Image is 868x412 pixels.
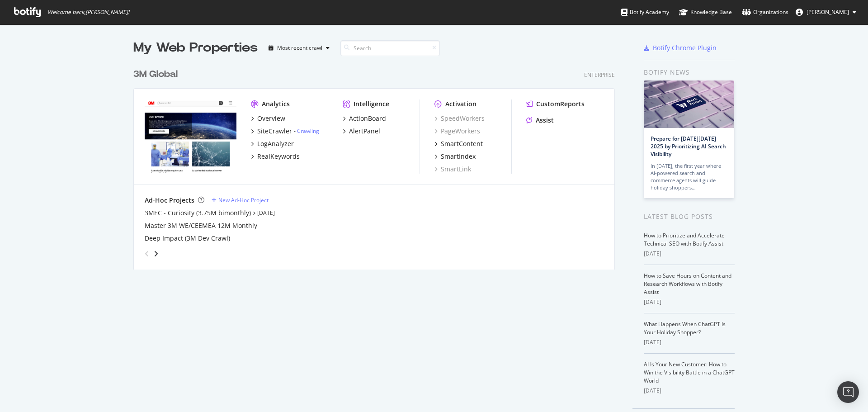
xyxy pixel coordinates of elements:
[644,81,734,128] img: Prepare for Black Friday 2025 by Prioritizing AI Search Visibility
[584,71,615,79] div: Enterprise
[251,152,300,161] a: RealKeywords
[133,68,178,81] div: 3M Global
[251,127,319,136] a: SiteCrawler- Crawling
[644,320,726,336] a: What Happens When ChatGPT Is Your Holiday Shopper?
[340,40,440,56] input: Search
[349,127,380,136] div: AlertPanel
[644,67,735,77] div: Botify news
[788,5,863,19] button: [PERSON_NAME]
[251,139,294,148] a: LogAnalyzer
[441,139,483,148] div: SmartContent
[536,116,554,125] div: Assist
[262,99,290,109] div: Analytics
[133,57,622,270] div: grid
[257,209,275,217] a: [DATE]
[644,43,717,52] a: Botify Chrome Plugin
[145,221,257,230] a: Master 3M WE/CEEMEA 12M Monthly
[644,250,735,258] div: [DATE]
[218,196,269,204] div: New Ad-Hoc Project
[141,246,153,261] div: angle-left
[644,298,735,306] div: [DATE]
[343,127,380,136] a: AlertPanel
[621,8,669,17] div: Botify Academy
[47,9,129,16] span: Welcome back, [PERSON_NAME] !
[526,99,585,109] a: CustomReports
[133,68,181,81] a: 3M Global
[257,114,285,123] div: Overview
[257,127,292,136] div: SiteCrawler
[434,152,476,161] a: SmartIndex
[679,8,732,17] div: Knowledge Base
[644,212,735,222] div: Latest Blog Posts
[277,45,322,51] div: Most recent crawl
[434,127,480,136] a: PageWorkers
[651,135,726,158] a: Prepare for [DATE][DATE] 2025 by Prioritizing AI Search Visibility
[644,387,735,395] div: [DATE]
[265,41,333,55] button: Most recent crawl
[257,152,300,161] div: RealKeywords
[644,338,735,346] div: [DATE]
[349,114,386,123] div: ActionBoard
[212,196,269,204] a: New Ad-Hoc Project
[526,116,554,125] a: Assist
[644,232,725,247] a: How to Prioritize and Accelerate Technical SEO with Botify Assist
[145,234,230,243] a: Deep Impact (3M Dev Crawl)
[536,99,585,109] div: CustomReports
[133,39,258,57] div: My Web Properties
[145,196,194,205] div: Ad-Hoc Projects
[653,43,717,52] div: Botify Chrome Plugin
[807,8,849,16] span: Brad Maulucci
[145,99,236,173] img: www.command.com
[837,381,859,403] div: Open Intercom Messenger
[434,139,483,148] a: SmartContent
[445,99,476,109] div: Activation
[354,99,389,109] div: Intelligence
[644,360,735,384] a: AI Is Your New Customer: How to Win the Visibility Battle in a ChatGPT World
[343,114,386,123] a: ActionBoard
[651,162,727,191] div: In [DATE], the first year where AI-powered search and commerce agents will guide holiday shoppers…
[297,127,319,135] a: Crawling
[153,249,159,258] div: angle-right
[251,114,285,123] a: Overview
[257,139,294,148] div: LogAnalyzer
[434,114,485,123] a: SpeedWorkers
[742,8,788,17] div: Organizations
[294,127,319,135] div: -
[145,208,251,218] a: 3MEC - Curiosity (3.75M bimonthly)
[441,152,476,161] div: SmartIndex
[644,272,731,296] a: How to Save Hours on Content and Research Workflows with Botify Assist
[434,165,471,174] a: SmartLink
